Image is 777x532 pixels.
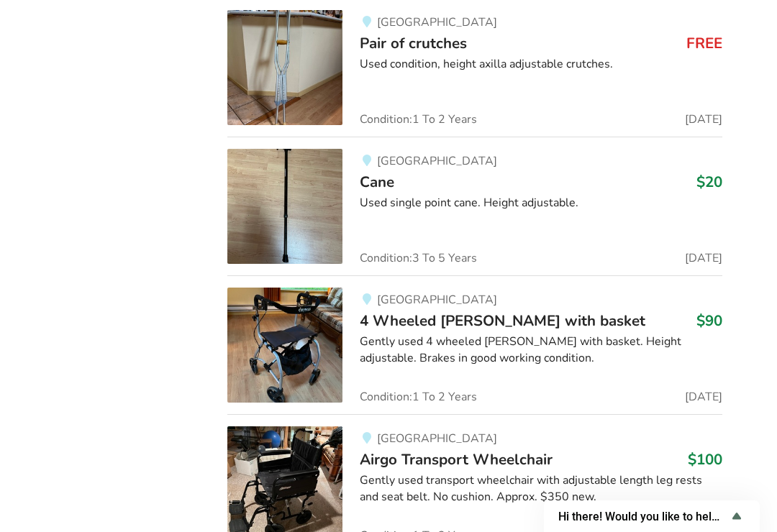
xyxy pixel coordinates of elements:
span: Condition: 1 To 2 Years [360,391,477,403]
span: [GEOGRAPHIC_DATA] [377,292,497,308]
a: mobility-4 wheeled walker with basket[GEOGRAPHIC_DATA]4 Wheeled [PERSON_NAME] with basket$90Gentl... [227,275,722,414]
span: [GEOGRAPHIC_DATA] [377,431,497,446]
h3: $20 [696,173,722,191]
span: [DATE] [685,391,722,403]
span: [GEOGRAPHIC_DATA] [377,14,497,30]
img: mobility-cane [227,149,342,264]
span: Condition: 3 To 5 Years [360,252,477,264]
h3: $90 [696,311,722,330]
img: mobility-4 wheeled walker with basket [227,288,342,403]
h3: FREE [686,34,722,52]
div: Used condition, height axilla adjustable crutches. [360,56,722,73]
span: Condition: 1 To 2 Years [360,114,477,125]
img: mobility-pair of crutches [227,10,342,125]
span: Pair of crutches [360,33,467,53]
span: Airgo Transport Wheelchair [360,449,553,469]
h3: $100 [688,450,722,469]
button: Show survey - Hi there! Would you like to help us improve AssistList? [558,508,745,525]
a: mobility-cane[GEOGRAPHIC_DATA]Cane$20Used single point cane. Height adjustable.Condition:3 To 5 Y... [227,137,722,275]
div: Gently used 4 wheeled [PERSON_NAME] with basket. Height adjustable. Brakes in good working condit... [360,334,722,367]
span: [DATE] [685,252,722,264]
div: Gently used transport wheelchair with adjustable length leg rests and seat belt. No cushion. Appr... [360,472,722,505]
span: Hi there! Would you like to help us improve AssistList? [558,510,728,523]
span: 4 Wheeled [PERSON_NAME] with basket [360,311,645,331]
span: [DATE] [685,114,722,125]
div: Used single point cane. Height adjustable. [360,195,722,211]
span: Cane [360,172,394,192]
span: [GEOGRAPHIC_DATA] [377,153,497,169]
